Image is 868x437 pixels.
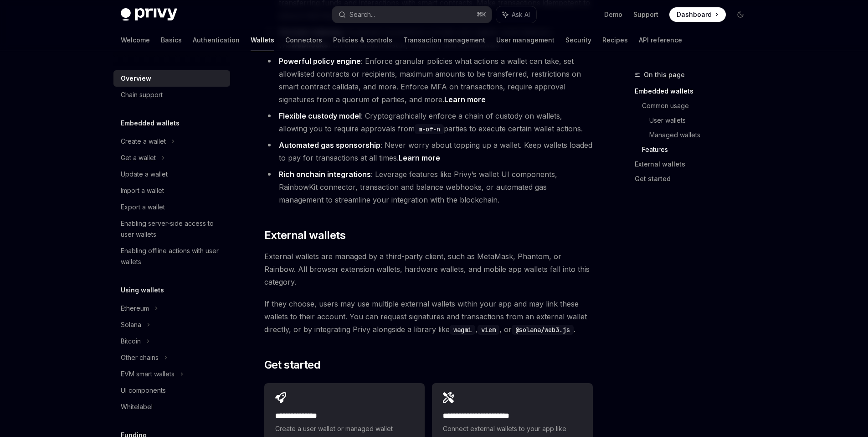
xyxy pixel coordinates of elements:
[635,84,755,99] a: Embedded wallets
[121,152,156,163] div: Get a wallet
[649,113,755,128] a: User wallets
[602,29,628,51] a: Recipes
[399,153,440,163] a: Learn more
[113,199,230,215] a: Export a wallet
[113,70,230,87] a: Overview
[496,29,555,51] a: User management
[415,124,444,134] code: m-of-n
[669,7,726,22] a: Dashboard
[113,87,230,103] a: Chain support
[121,136,166,147] div: Create a wallet
[264,168,593,206] li: : Leverage features like Privy’s wallet UI components, RainbowKit connector, transaction and bala...
[279,140,380,150] strong: Automated gas sponsorship
[635,172,755,186] a: Get started
[512,10,530,19] span: Ask AI
[285,29,322,51] a: Connectors
[333,29,392,51] a: Policies & controls
[121,185,164,196] div: Import a wallet
[264,139,593,164] li: : Never worry about topping up a wallet. Keep wallets loaded to pay for transactions at all times.
[512,325,574,335] code: @solana/web3.js
[121,169,168,180] div: Update a wallet
[642,142,755,157] a: Features
[193,29,240,51] a: Authentication
[403,29,485,51] a: Transaction management
[477,11,486,18] span: ⌘ K
[349,9,375,20] div: Search...
[121,8,177,21] img: dark logo
[677,10,712,19] span: Dashboard
[113,399,230,415] a: Whitelabel
[113,215,230,243] a: Enabling server-side access to user wallets
[121,202,165,213] div: Export a wallet
[639,29,682,51] a: API reference
[264,297,593,336] span: If they choose, users may use multiple external wallets within your app and may link these wallet...
[275,423,414,434] span: Create a user wallet or managed wallet
[121,285,164,296] h5: Using wallets
[121,319,141,330] div: Solana
[113,382,230,399] a: UI components
[121,218,225,240] div: Enabling server-side access to user wallets
[161,29,182,51] a: Basics
[604,10,622,19] a: Demo
[450,325,475,335] code: wagmi
[478,325,499,335] code: viem
[264,250,593,288] span: External wallets are managed by a third-party client, such as MetaMask, Phantom, or Rainbow. All ...
[121,352,159,363] div: Other chains
[635,157,755,172] a: External wallets
[733,7,748,22] button: Toggle dark mode
[264,55,593,106] li: : Enforce granular policies what actions a wallet can take, set allowlisted contracts or recipien...
[121,385,166,396] div: UI components
[264,358,320,372] span: Get started
[332,6,492,23] button: Search...⌘K
[279,170,371,179] strong: Rich onchain integrations
[121,118,180,129] h5: Embedded wallets
[279,111,361,120] strong: Flexible custody model
[264,228,345,243] span: External wallets
[121,369,175,380] div: EVM smart wallets
[444,95,486,104] a: Learn more
[121,336,141,347] div: Bitcoin
[113,243,230,270] a: Enabling offline actions with user wallets
[496,6,536,23] button: Ask AI
[649,128,755,142] a: Managed wallets
[251,29,274,51] a: Wallets
[121,401,153,412] div: Whitelabel
[565,29,591,51] a: Security
[642,99,755,113] a: Common usage
[121,245,225,267] div: Enabling offline actions with user wallets
[121,73,151,84] div: Overview
[113,182,230,199] a: Import a wallet
[644,69,685,80] span: On this page
[121,89,163,100] div: Chain support
[121,303,149,314] div: Ethereum
[279,57,361,66] strong: Powerful policy engine
[633,10,658,19] a: Support
[121,29,150,51] a: Welcome
[113,166,230,182] a: Update a wallet
[264,109,593,135] li: : Cryptographically enforce a chain of custody on wallets, allowing you to require approvals from...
